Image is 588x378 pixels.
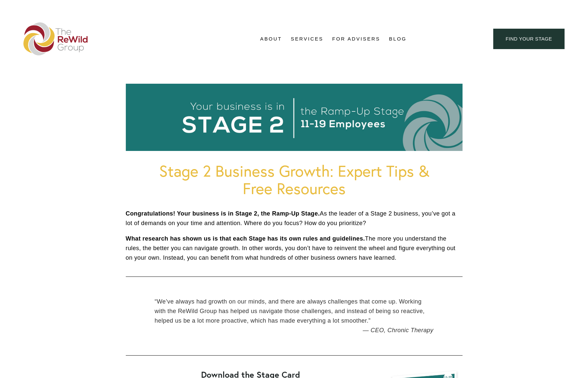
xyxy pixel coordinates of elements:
a: For Advisers [332,34,380,44]
a: folder dropdown [260,34,282,44]
p: As the leader of a Stage 2 business, you’ve got a lot of demands on your time and attention. Wher... [126,209,463,228]
span: “ [155,298,156,305]
blockquote: We’ve always had growth on our minds, and there are always challenges that come up. Working with ... [155,297,433,325]
strong: What research has shown us is that each Stage has its own rules and guidelines. [126,235,365,242]
span: Services [291,35,324,44]
h1: Stage 2 Business Growth: Expert Tips & Free Resources [126,162,463,197]
span: About [260,35,282,44]
a: Blog [389,34,406,44]
img: The ReWild Group [23,22,88,55]
a: folder dropdown [291,34,324,44]
figcaption: — CEO, Chronic Therapy [155,326,433,335]
p: The more you understand the rules, the better you can navigate growth. In other words, you don’t ... [126,234,463,262]
strong: Congratulations! Your business is in Stage 2, the Ramp-Up Stage. [126,210,320,217]
a: find your stage [493,29,565,49]
span: ” [368,317,370,324]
